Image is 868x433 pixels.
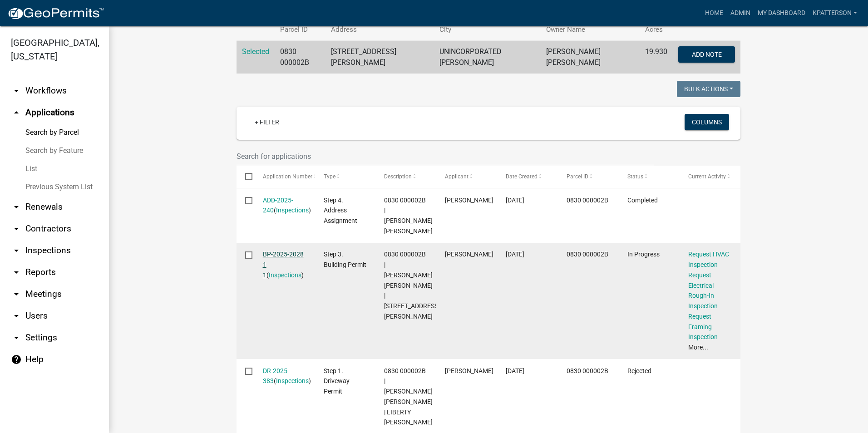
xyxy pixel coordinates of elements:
[688,313,718,341] a: Request Framing Inspection
[11,223,22,234] i: arrow_drop_down
[11,310,22,321] i: arrow_drop_down
[11,245,22,256] i: arrow_drop_down
[445,251,493,258] span: Natalie Hensley
[247,114,286,130] a: + Filter
[445,197,493,204] span: Natalie Hensley
[701,5,727,22] a: Home
[445,367,493,374] span: Natalie Hensley
[497,166,558,187] datatable-header-cell: Date Created
[324,367,350,395] span: Step 1. Driveway Permit
[809,5,861,22] a: KPATTERSON
[275,19,325,40] th: Parcel ID
[506,173,538,180] span: Date Created
[275,41,325,74] td: 0830 000002B
[11,289,22,300] i: arrow_drop_down
[688,271,718,310] a: Request Electrical Rough-In Inspection
[506,197,524,204] span: 07/02/2025
[434,41,541,74] td: UNINCORPORATED [PERSON_NAME]
[263,366,306,387] div: ( )
[384,173,412,180] span: Description
[263,367,289,385] a: DR-2025-383
[688,173,726,180] span: Current Activity
[640,19,673,40] th: Acres
[688,251,729,268] a: Request HVAC Inspection
[640,41,673,74] td: 19.930
[627,173,643,180] span: Status
[677,81,740,97] button: Bulk Actions
[263,173,312,180] span: Application Number
[627,197,658,204] span: Completed
[754,5,809,22] a: My Dashboard
[263,195,306,216] div: ( )
[11,332,22,343] i: arrow_drop_down
[276,377,309,384] a: Inspections
[384,197,433,235] span: 0830 000002B | HENSLEY NATALIE MICHELLE
[680,166,740,187] datatable-header-cell: Current Activity
[506,367,524,374] span: 02/03/2025
[325,41,434,74] td: [STREET_ADDRESS][PERSON_NAME]
[567,173,588,180] span: Parcel ID
[506,251,524,258] span: 07/01/2025
[11,85,22,96] i: arrow_drop_down
[567,251,608,258] span: 0830 000002B
[678,46,735,63] button: Add Note
[627,251,660,258] span: In Progress
[11,107,22,118] i: arrow_drop_up
[619,166,680,187] datatable-header-cell: Status
[541,19,640,40] th: Owner Name
[691,51,721,58] span: Add Note
[384,367,433,426] span: 0830 000002B | HENSLEY NATALIE MICHELLE | LIBERTY HILL RD
[324,251,366,268] span: Step 3. Building Permit
[254,166,315,187] datatable-header-cell: Application Number
[688,344,708,351] a: More...
[269,271,301,279] a: Inspections
[541,41,640,74] td: [PERSON_NAME] [PERSON_NAME]
[567,367,608,374] span: 0830 000002B
[263,197,293,214] a: ADD-2025-240
[384,251,440,320] span: 0830 000002B | HENSLEY NATALIE MICHELLE | 1463 LIBERTY HILL RD
[276,207,309,214] a: Inspections
[11,267,22,278] i: arrow_drop_down
[237,147,654,166] input: Search for applications
[325,19,434,40] th: Address
[237,166,254,187] datatable-header-cell: Select
[242,47,269,56] a: Selected
[627,367,651,374] span: Rejected
[436,166,497,187] datatable-header-cell: Applicant
[11,354,22,365] i: help
[263,249,306,280] div: ( )
[727,5,754,22] a: Admin
[375,166,436,187] datatable-header-cell: Description
[434,19,541,40] th: City
[324,173,335,180] span: Type
[11,202,22,212] i: arrow_drop_down
[558,166,619,187] datatable-header-cell: Parcel ID
[567,197,608,204] span: 0830 000002B
[445,173,469,180] span: Applicant
[263,251,304,279] a: BP-2025-2028 1 1
[315,166,375,187] datatable-header-cell: Type
[685,114,729,130] button: Columns
[324,197,357,225] span: Step 4. Address Assignment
